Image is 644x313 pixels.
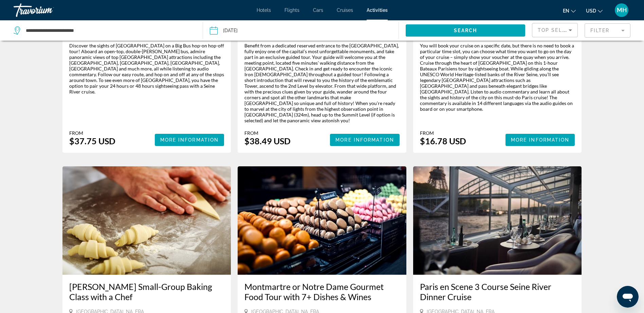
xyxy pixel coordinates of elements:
button: Date: Oct 11, 2025 [210,20,399,41]
img: 5b.jpg [62,166,231,275]
div: $38.49 USD [244,136,291,146]
div: $16.78 USD [420,136,466,146]
div: $37.75 USD [69,136,115,146]
button: Change language [563,6,576,16]
img: 71.jpg [238,166,406,275]
a: Cars [313,7,323,13]
span: Top Sellers [538,27,576,33]
mat-select: Sort by [538,26,572,34]
div: Discover the sights of [GEOGRAPHIC_DATA] on a Big Bus hop-on hop-off tour! Aboard an open-top, do... [69,43,224,95]
div: Benefit from a dedicated reserved entrance to the [GEOGRAPHIC_DATA], fully enjoy one of the capit... [244,43,400,123]
button: User Menu [613,3,630,17]
span: MH [617,7,627,14]
button: Search [406,24,525,37]
div: From [69,130,115,136]
div: From [244,130,291,136]
a: Flights [284,7,299,13]
span: en [563,8,569,14]
span: More Information [335,137,394,143]
a: [PERSON_NAME] Small-Group Baking Class with a Chef [69,281,224,302]
div: From [420,130,466,136]
button: More Information [330,134,400,146]
button: Filter [585,23,630,38]
a: Montmartre or Notre Dame Gourmet Food Tour with 7+ Dishes & Wines [244,281,400,302]
span: USD [586,8,596,14]
div: You will book your cruise on a specific date, but there is no need to book a particular time slot... [420,43,575,112]
span: Search [454,28,477,33]
img: 63.jpg [413,166,582,275]
span: More Information [511,137,570,143]
a: Cruises [337,7,353,13]
button: Change currency [586,6,603,16]
button: More Information [155,134,224,146]
a: Activities [367,7,388,13]
button: More Information [505,134,575,146]
span: More Information [160,137,219,143]
a: Paris en Scene 3 Course Seine River Dinner Cruise [420,281,575,302]
a: Travorium [14,1,81,19]
a: Hotels [257,7,271,13]
iframe: Button to launch messaging window [617,286,639,308]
